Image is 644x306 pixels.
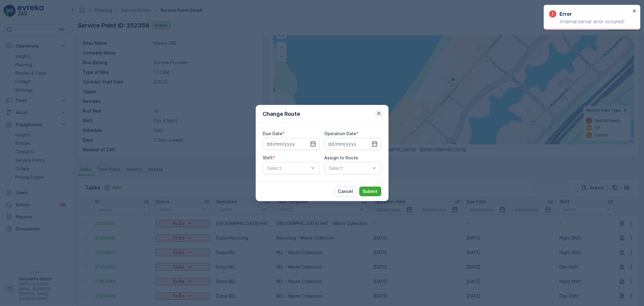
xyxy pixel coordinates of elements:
p: Cancel [338,188,353,194]
button: Submit [359,187,381,196]
input: dd/mm/yyyy [325,138,381,150]
p: Select [329,164,371,172]
p: Select [268,164,309,172]
h3: Error [559,10,572,18]
label: Assign to Route [325,155,358,160]
button: close [633,8,637,14]
label: Shift [263,155,273,160]
p: Internal server error occured! [549,19,631,24]
label: Due Date [263,131,283,136]
p: Change Route [263,110,300,118]
input: dd/mm/yyyy [263,138,320,150]
p: Submit [363,188,378,194]
label: Operation Date [325,131,357,136]
button: Cancel [335,187,357,196]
